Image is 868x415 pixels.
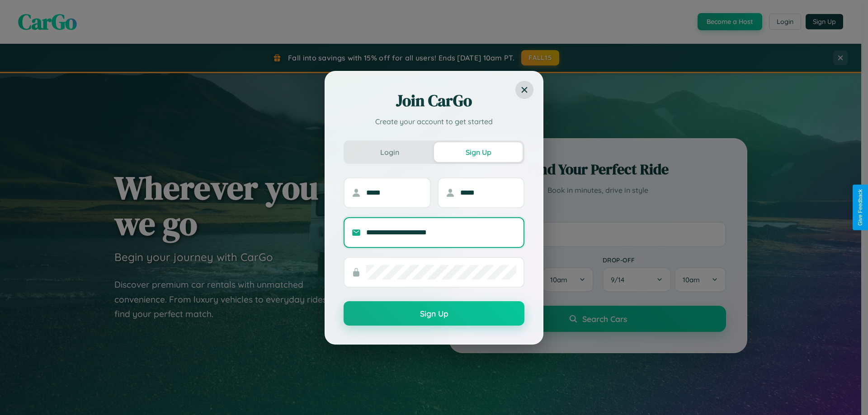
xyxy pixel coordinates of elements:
p: Create your account to get started [344,116,524,127]
div: Give Feedback [857,189,863,226]
button: Login [345,142,434,162]
button: Sign Up [344,301,524,326]
h2: Join CarGo [344,90,524,112]
button: Sign Up [434,142,523,162]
